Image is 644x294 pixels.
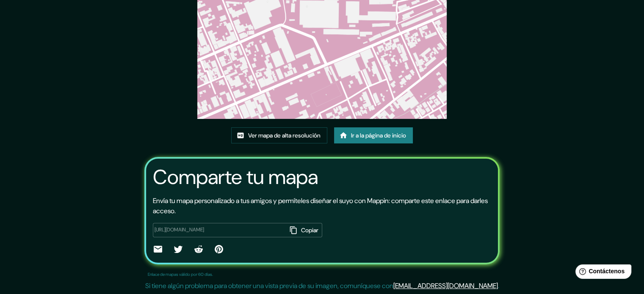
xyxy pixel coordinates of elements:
[153,196,488,215] font: Envía tu mapa personalizado a tus amigos y permíteles diseñar el suyo con Mappin: comparte este e...
[351,132,406,139] font: Ir a la página de inicio
[148,272,213,277] font: Enlace de mapas válido por 60 días.
[287,223,322,237] button: Copiar
[231,127,327,143] a: Ver mapa de alta resolución
[498,281,499,290] font: .
[301,226,318,234] font: Copiar
[248,132,321,139] font: Ver mapa de alta resolución
[393,281,498,290] a: [EMAIL_ADDRESS][DOMAIN_NAME]
[153,164,318,190] font: Comparte tu mapa
[334,127,413,143] a: Ir a la página de inicio
[569,261,635,285] iframe: Lanzador de widgets de ayuda
[145,281,393,290] font: Si tiene algún problema para obtener una vista previa de su imagen, comuníquese con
